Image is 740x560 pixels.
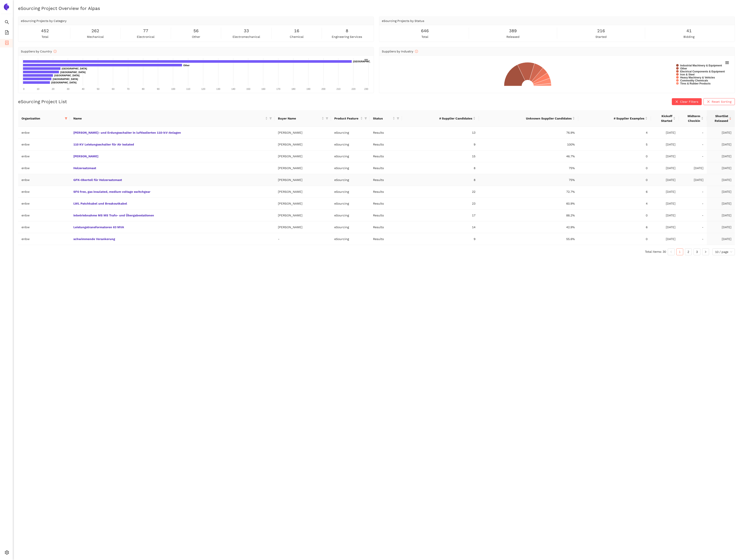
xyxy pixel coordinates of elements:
[370,198,402,210] td: Results
[62,67,87,70] text: [GEOGRAPHIC_DATA]
[331,186,370,198] td: eSourcing
[668,248,675,255] button: left
[396,115,400,122] span: filter
[294,28,299,34] span: 16
[672,98,702,105] button: closeClear Filters
[331,150,370,162] td: eSourcing
[682,114,700,123] span: Midterm Checkin
[18,210,70,221] td: enbw
[274,210,331,221] td: [PERSON_NAME]
[651,110,679,127] th: this column's title is Kickoff Started,this column is sortable
[192,34,200,39] span: other
[37,88,39,90] text: 10
[382,19,424,23] span: eSourcing Projects by Status
[582,116,644,121] span: # Supplier Examples
[578,198,651,210] td: 4
[364,88,368,90] text: 230
[679,162,707,174] td: [DATE]
[18,162,70,174] td: enbw
[479,162,578,174] td: 75%
[675,100,678,104] span: close
[370,127,402,139] td: Results
[278,116,321,121] span: Buyer Name
[651,139,679,150] td: [DATE]
[712,248,735,255] div: Page Size
[364,117,367,120] span: filter
[137,34,154,39] span: electronical
[421,28,429,34] span: 646
[334,116,359,121] span: Product Feature
[18,186,70,198] td: enbw
[402,233,479,245] td: 9
[402,174,479,186] td: 8
[87,34,104,39] span: mechanical
[479,139,578,150] td: 100%
[127,88,129,90] text: 70
[274,150,331,162] td: [PERSON_NAME]
[578,150,651,162] td: 0
[370,162,402,174] td: Results
[679,221,707,233] td: -
[679,110,707,127] th: this column's title is Midterm Checkin,this column is sortable
[201,88,205,90] text: 120
[651,162,679,174] td: [DATE]
[331,233,370,245] td: eSourcing
[331,127,370,139] td: eSourcing
[397,117,399,120] span: filter
[171,88,175,90] text: 100
[680,99,698,104] span: Clear Filters
[707,174,735,186] td: [DATE]
[715,249,732,255] span: 10 / page
[506,34,520,39] span: released
[694,248,700,255] li: 3
[351,88,355,90] text: 220
[479,150,578,162] td: 46.7%
[679,233,707,245] td: -
[578,174,651,186] td: 0
[679,198,707,210] td: -
[53,78,78,80] text: [GEOGRAPHIC_DATA]
[370,110,402,127] th: this column's title is Status,this column is sortable
[683,34,694,39] span: bidding
[402,139,479,150] td: 9
[336,88,340,90] text: 210
[274,139,331,150] td: [PERSON_NAME]
[274,110,331,127] th: this column's title is Buyer Name,this column is sortable
[18,233,70,245] td: enbw
[331,162,370,174] td: eSourcing
[290,34,304,39] span: chemical
[402,210,479,221] td: 17
[54,50,57,53] span: info-circle
[157,88,159,90] text: 90
[402,198,479,210] td: 23
[274,174,331,186] td: [PERSON_NAME]
[479,127,578,139] td: 76.9%
[679,150,707,162] td: -
[402,150,479,162] td: 15
[670,251,672,253] span: left
[679,139,707,150] td: -
[274,162,331,174] td: [PERSON_NAME]
[18,221,70,233] td: enbw
[707,198,735,210] td: [DATE]
[332,34,362,39] span: engineering services
[65,117,67,120] span: filter
[216,88,220,90] text: 130
[702,248,709,255] button: right
[685,248,692,255] li: 2
[680,67,687,70] text: Other
[479,110,578,127] th: this column's title is Unknown Supplier Candidates,this column is sortable
[54,74,80,77] text: [GEOGRAPHIC_DATA]
[680,76,715,79] text: Heavy Machinery & Vehicles
[415,50,418,53] span: info-circle
[370,186,402,198] td: Results
[707,233,735,245] td: [DATE]
[680,73,695,76] text: Iron & Steel
[73,116,264,121] span: Name
[402,162,479,174] td: 8
[331,110,370,127] th: this column's title is Product Feature,this column is sortable
[702,248,709,255] li: Next Page
[331,198,370,210] td: eSourcing
[274,127,331,139] td: [PERSON_NAME]
[679,186,707,198] td: -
